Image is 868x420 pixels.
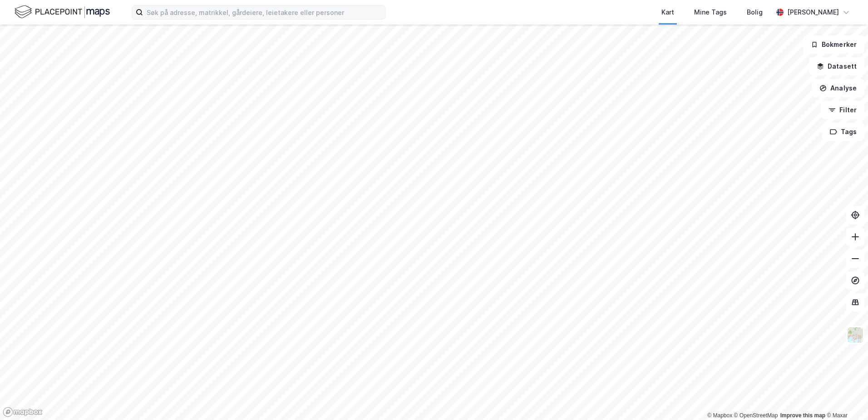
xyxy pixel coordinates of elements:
a: Mapbox [707,412,732,419]
img: logo.f888ab2527a4732fd821a326f86c7f29.svg [15,4,110,20]
button: Datasett [809,57,864,75]
input: Søk på adresse, matrikkel, gårdeiere, leietakere eller personer [143,5,385,19]
div: Mine Tags [694,7,727,18]
button: Analyse [812,79,864,97]
iframe: Chat Widget [823,376,868,420]
div: Kart [661,7,674,18]
button: Tags [822,123,864,141]
div: Kontrollprogram for chat [823,376,868,420]
div: [PERSON_NAME] [787,7,839,18]
img: Z [847,326,864,344]
a: Mapbox homepage [3,407,43,417]
button: Bokmerker [803,35,864,54]
a: Improve this map [780,412,825,419]
a: OpenStreetMap [734,412,778,419]
button: Filter [821,101,864,119]
div: Bolig [747,7,763,18]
